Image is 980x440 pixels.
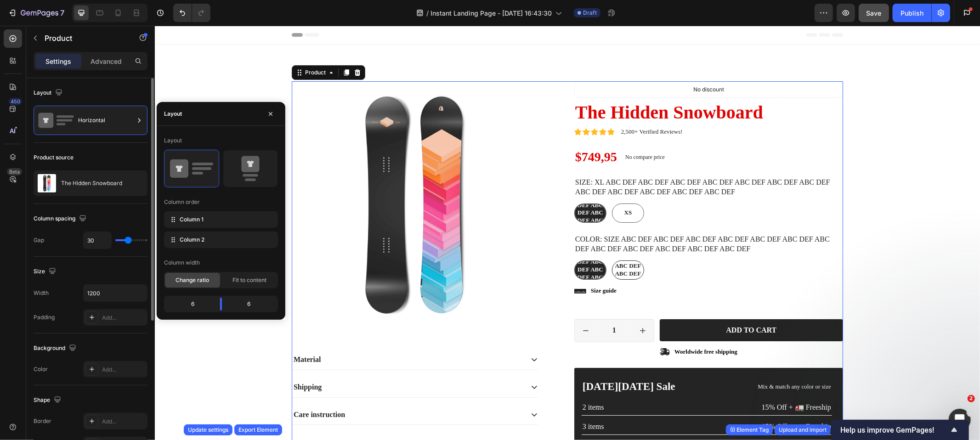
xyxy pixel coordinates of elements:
p: Worldwide free shipping [520,322,583,330]
button: Add to cart [505,293,688,316]
h1: The Hidden Snowboard [419,74,688,100]
p: 3 items [428,396,549,406]
span: XS [470,183,477,190]
iframe: Intercom live chat [949,409,971,431]
span: ABC DEF ABC DEF ABC DEF ABC DEF ABC DEF ABC DEF [460,221,487,267]
button: Update settings [184,424,232,435]
p: Settings [45,56,71,66]
p: 2 items [428,377,549,387]
p: 15% Off + 🚛 Freeship [555,396,677,406]
p: Product [45,33,123,44]
span: Draft [583,9,597,17]
div: Border [34,417,51,425]
div: Layout [164,136,182,145]
span: XL ABC DEF ABC DEF ABC DEF ABC DEF ABC DEF ABC DEF ABC DEF ABC DEF ABC DEF ABC DEF ABC DEF ABC DEF [423,137,448,237]
p: The Hidden Snowboard [61,180,122,186]
input: quantity [442,294,477,316]
legend: Color: Size ABC DEF ABC DEF ABC DEF ABC DEF ABC DEF ABC DEF ABC DEF ABC DEF ABC DEF ABC DEF ABC D... [419,208,688,229]
p: Advanced [91,56,122,66]
p: [DATE][DATE] Sale [428,354,549,368]
div: Column spacing [34,213,88,225]
span: Size ABC DEF ABC DEF ABC DEF ABC DEF ABC DEF ABC DEF ABC DEF ABC DEF ABC DEF ABC DEF ABC DEF ABC DEF [423,194,448,294]
div: Shape [34,394,63,406]
div: (I) Element Tag [730,426,769,434]
div: Add... [102,417,145,426]
div: Column order [164,198,200,206]
div: Gap [34,236,44,244]
div: Width [34,289,49,297]
span: Help us improve GemPages! [840,426,949,434]
button: Show survey - Help us improve GemPages! [840,424,960,435]
iframe: Design area [155,26,980,440]
button: Save [859,4,889,22]
div: Upload and import [779,426,827,434]
div: 6 [166,298,213,310]
span: Fit to content [232,276,266,284]
p: No compare price [470,129,510,134]
span: Column 2 [180,236,204,244]
span: 2 [968,395,975,402]
div: Column width [164,259,200,267]
span: Save [867,9,882,17]
legend: Size: XL ABC DEF ABC DEF ABC DEF ABC DEF ABC DEF ABC DEF ABC DEF ABC DEF ABC DEF ABC DEF ABC DEF ... [419,151,688,172]
div: Add... [102,314,145,322]
div: Layout [164,110,182,118]
div: Add to cart [572,300,622,310]
input: Auto [84,232,111,248]
div: Update settings [188,426,228,434]
span: Column 1 [180,215,204,224]
button: (I) Element Tag [726,424,773,435]
button: 7 [4,4,68,22]
p: Size guide [436,261,462,269]
img: product feature img [38,174,56,192]
input: Auto [84,285,147,301]
div: Beta [7,168,22,175]
div: 6 [229,298,276,310]
div: Color [34,365,48,373]
button: Upload and import [775,424,831,435]
p: 2,500+ Verified Reviews! [466,102,528,110]
div: $749,95 [419,122,463,141]
div: Export Element [238,426,278,434]
div: Background [34,342,78,355]
p: No discount [538,60,569,68]
span: Change ratio [176,276,209,284]
div: Product [148,43,173,51]
div: Add... [102,366,145,374]
div: Publish [901,8,923,18]
span: Instant Landing Page - [DATE] 16:43:30 [431,8,552,18]
button: Export Element [234,424,282,435]
div: 450 [9,98,22,105]
div: Size [34,265,58,278]
div: Horizontal [78,110,134,131]
button: increment [477,294,499,316]
button: Publish [893,4,931,22]
button: decrement [420,294,442,316]
div: Layout [34,87,64,99]
div: Product source [34,153,74,162]
p: 7 [60,7,64,18]
p: 15% Off + 🚛 Freeship [555,377,677,387]
div: Undo/Redo [173,4,210,22]
span: / [426,8,429,18]
p: Mix & match any color or size [555,357,677,365]
div: Padding [34,313,55,322]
